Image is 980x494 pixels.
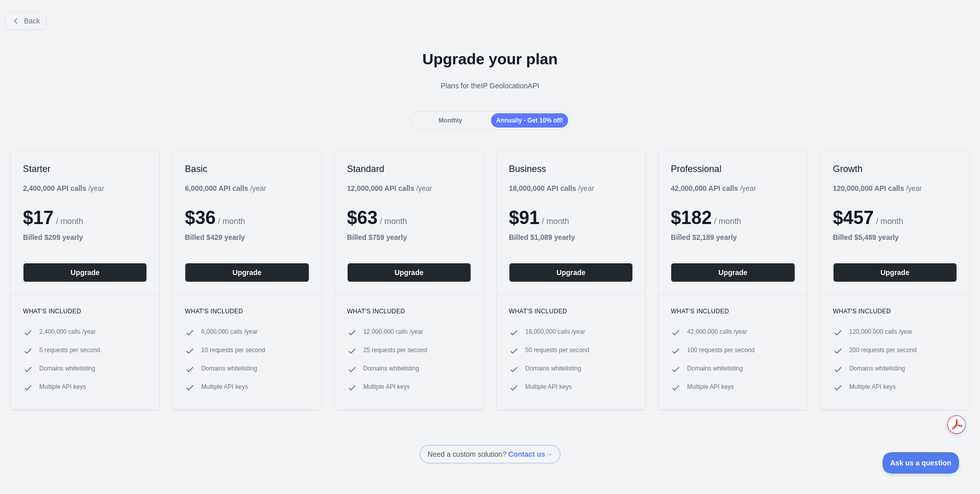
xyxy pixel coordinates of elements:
[509,207,540,228] span: $ 91
[671,207,712,228] span: $ 182
[509,163,633,175] h2: Business
[509,183,594,193] div: / year
[347,163,471,175] h2: Standard
[509,184,576,192] b: 18,000,000 API calls
[671,163,795,175] h2: Professional
[883,452,960,474] iframe: Toggle Customer Support
[347,184,414,192] b: 12,000,000 API calls
[347,183,432,193] div: / year
[671,183,756,193] div: / year
[671,184,738,192] b: 42,000,000 API calls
